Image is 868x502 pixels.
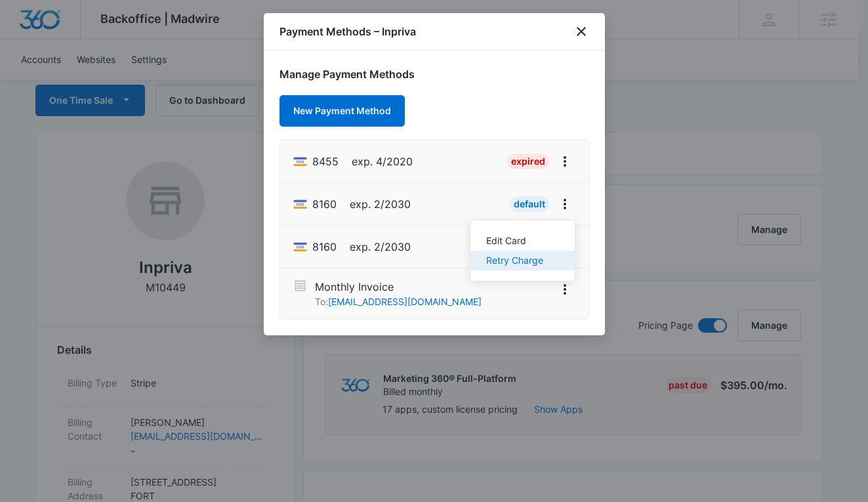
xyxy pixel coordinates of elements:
a: [EMAIL_ADDRESS][DOMAIN_NAME] [328,296,482,307]
p: To: [315,295,482,308]
span: Visa ending with [312,196,337,212]
button: View More [554,279,575,300]
div: Expired [507,154,549,169]
span: exp. 4/2020 [352,154,413,169]
button: Edit Card [470,231,575,251]
h1: Manage Payment Methods [279,66,589,82]
button: New Payment Method [279,95,405,127]
button: close [573,24,589,39]
span: exp. 2/2030 [350,239,411,255]
span: Visa ending with [312,239,337,255]
div: Default [510,196,549,212]
h1: Payment Methods – Inpriva [279,24,416,39]
span: Visa ending with [312,154,339,169]
button: View More [554,194,575,215]
span: exp. 2/2030 [350,196,411,212]
div: Retry Charge [486,256,543,265]
p: Monthly Invoice [315,279,482,295]
button: Retry Charge [470,251,575,270]
div: Edit Card [486,236,543,245]
button: View More [554,151,575,172]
